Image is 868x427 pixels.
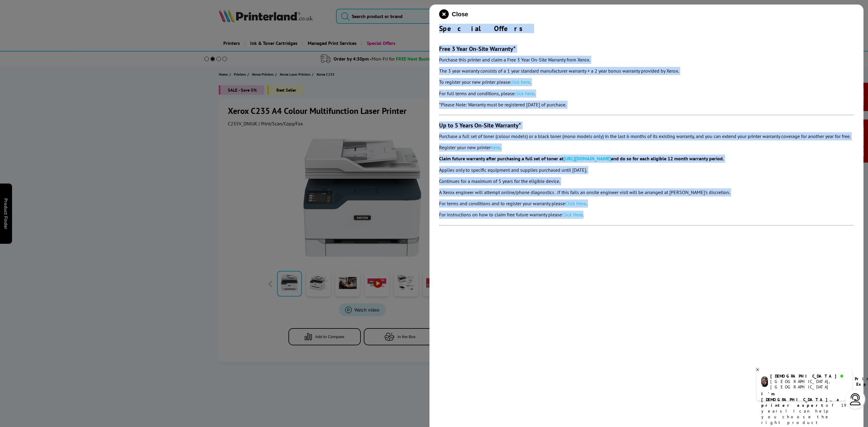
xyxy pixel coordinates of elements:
[761,391,848,425] p: of 19 years! I can help you choose the right product
[761,391,841,408] b: I'm [DEMOGRAPHIC_DATA], a printer expert
[439,101,854,109] p: *Please Note: Warranty must be registered [DATE] of purchase.
[439,45,854,53] h3: Free 3 Year On-Site Warranty*
[439,188,854,196] p: A Xerox engineer will attempt online/phone diagnostics . If this fails an onsite engineer visit w...
[514,90,534,96] a: click here
[439,177,854,185] p: Continues for a maximum of 5 years for the eligible device.
[439,67,854,75] p: The 3 year warranty consists of a 1 year standard manufacturer warranty + a 2 year bonus warranty...
[439,143,854,152] p: Register your new printer .
[562,212,583,218] a: Click Here
[770,373,847,379] div: [DEMOGRAPHIC_DATA]
[761,376,768,387] img: chris-livechat.png
[439,24,854,33] div: Special Offers
[439,155,564,162] b: Claim future warranty after purchasing a full set of toner at
[439,9,468,19] button: close modal
[491,144,500,150] a: here
[439,211,854,219] p: For instructions on how to claim free future warranty please .
[849,393,861,405] img: user-headset-light.svg
[439,166,854,174] p: Applies only to specific equipment and supplies purchased until [DATE].
[439,121,854,129] h3: Up to 5 Years On-Site Warranty*
[770,379,847,390] div: [GEOGRAPHIC_DATA], [GEOGRAPHIC_DATA]
[452,11,468,18] span: Close
[439,132,854,140] p: Purchase a full set of toner (colour models) or a black toner (mono models only) in the last 6 mo...
[439,89,854,98] p: For full terms and conditions, please .
[439,56,854,64] p: Purchase this printer and claim a Free 3 Year On-Site Warranty from Xerox.
[565,200,586,206] a: Click Here
[564,155,611,162] a: [URL][DOMAIN_NAME]
[611,155,724,162] b: and do so for each eligible 12 month warranty period.
[510,79,530,85] a: click here
[439,78,854,86] p: To register your new printer please .
[439,199,854,208] p: For terms and conditions and to register your warranty please .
